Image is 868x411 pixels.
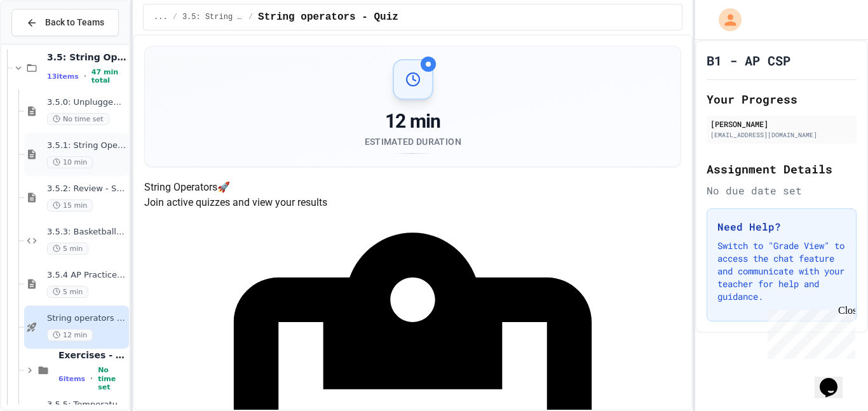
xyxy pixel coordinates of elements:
span: String operators - Quiz [47,313,126,324]
div: Estimated Duration [365,135,461,148]
h2: Assignment Details [707,160,857,178]
button: Back to Teams [11,9,119,36]
span: 3.5.3: Basketballs and Footballs [47,227,126,238]
span: 3.5.0: Unplugged Activity - String Operators [47,97,126,108]
span: String operators - Quiz [258,10,398,25]
span: / [248,12,253,22]
span: 3.5: String Operators [182,12,243,22]
div: My Account [705,5,745,34]
span: 3.5: String Operators [47,51,126,63]
span: Exercises - String Operators [58,349,126,361]
span: ... [154,12,168,22]
span: 5 min [47,286,88,298]
span: No time set [47,113,109,125]
div: Chat with us now!Close [5,5,88,81]
span: 10 min [47,156,93,168]
div: No due date set [707,183,857,198]
span: 47 min total [92,68,126,84]
span: 6 items [58,375,85,383]
span: 3.5.1: String Operators [47,140,126,151]
span: 3.5.4 AP Practice - String Manipulation [47,270,126,281]
div: [PERSON_NAME] [710,118,853,130]
div: [EMAIL_ADDRESS][DOMAIN_NAME] [710,130,853,140]
div: 12 min [365,110,461,133]
h2: Your Progress [707,90,857,108]
p: Join active quizzes and view your results [144,195,681,210]
span: 13 items [47,72,79,81]
h3: Need Help? [717,219,846,234]
span: 3.5.5: Temperature Check - Exit Ticket [47,400,126,410]
span: 15 min [47,199,93,212]
h4: String Operators 🚀 [144,180,681,195]
span: • [90,374,93,384]
h1: B1 - AP CSP [707,51,790,69]
span: / [173,12,177,22]
span: Back to Teams [45,16,104,29]
span: No time set [98,366,126,391]
p: Switch to "Grade View" to access the chat feature and communicate with your teacher for help and ... [717,239,846,303]
span: 5 min [47,243,88,255]
span: 12 min [47,329,93,341]
span: 3.5.2: Review - String Operators [47,184,126,194]
iframe: chat widget [815,360,855,398]
span: • [84,71,86,81]
iframe: chat widget [763,305,855,359]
